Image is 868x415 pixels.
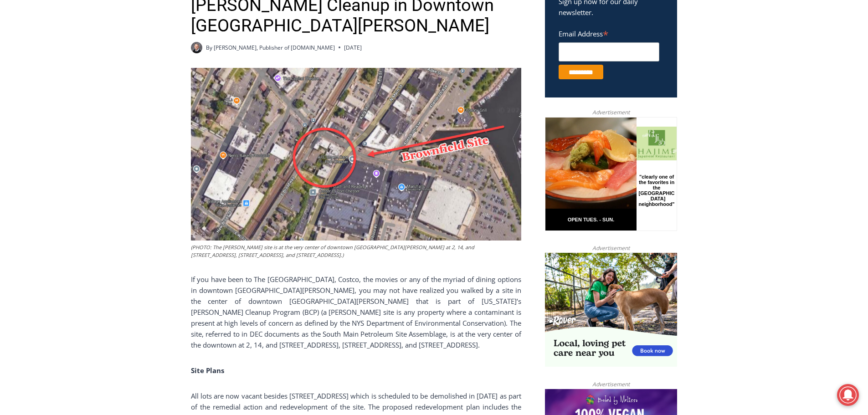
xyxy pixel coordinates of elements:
[60,12,225,29] div: Individually Wrapped Items. Dairy, Gluten & Nut Free Options. Kosher Items Available.
[206,43,212,52] span: By
[344,43,362,52] time: [DATE]
[191,68,521,241] img: (PHOTO: The brownfield site is at the very center of downtown Port Chester at 2, 14, and 16 South...
[277,10,317,35] h4: Book [PERSON_NAME]'s Good Humor for Your Event
[3,94,89,128] span: Open Tues. - Sun. [PHONE_NUMBER]
[230,0,431,88] div: "The first chef I interviewed talked about coming to [GEOGRAPHIC_DATA] from [GEOGRAPHIC_DATA] in ...
[93,57,129,109] div: "clearly one of the favorites in the [GEOGRAPHIC_DATA] neighborhood"
[0,92,92,113] a: Open Tues. - Sun. [PHONE_NUMBER]
[191,275,521,349] span: If you have been to The [GEOGRAPHIC_DATA], Costco, the movies or any of the myriad of dining opti...
[583,108,639,117] span: Advertisement
[583,380,639,389] span: Advertisement
[238,91,422,111] span: Intern @ [DOMAIN_NAME]
[583,244,639,252] span: Advertisement
[271,3,329,41] a: Book [PERSON_NAME]'s Good Humor for Your Event
[219,88,442,113] a: Intern @ [DOMAIN_NAME]
[559,25,659,41] label: Email Address
[214,44,335,51] a: [PERSON_NAME], Publisher of [DOMAIN_NAME]
[191,243,521,259] figcaption: (PHOTO: The [PERSON_NAME] site is at the very center of downtown [GEOGRAPHIC_DATA][PERSON_NAME] a...
[191,366,224,375] b: Site Plans
[191,42,202,53] a: Author image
